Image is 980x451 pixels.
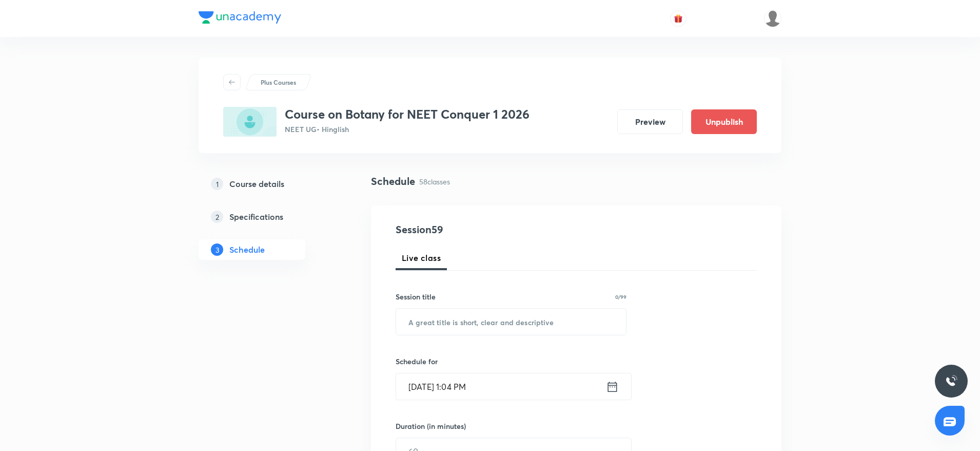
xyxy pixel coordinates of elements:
[371,174,415,189] h4: Schedule
[199,11,281,26] a: Company Logo
[674,14,683,23] img: avatar
[617,109,683,134] button: Preview
[402,252,441,264] span: Live class
[285,107,530,122] h3: Course on Botany for NEET Conquer 1 2026
[396,222,583,237] h4: Session 59
[764,10,781,27] img: Ankit Porwal
[396,356,626,367] h6: Schedule for
[261,78,296,87] p: Plus Courses
[229,243,265,256] h5: Schedule
[419,176,450,187] p: 58 classes
[396,309,626,335] input: A great title is short, clear and descriptive
[285,124,530,135] p: NEET UG • Hinglish
[223,107,277,137] img: 2FA05060-937F-4D02-91B0-79BD4B15A680_plus.png
[199,174,338,194] a: 1Course details
[670,10,687,27] button: avatar
[199,11,281,24] img: Company Logo
[691,109,757,134] button: Unpublish
[396,291,436,302] h6: Session title
[396,421,466,431] h6: Duration (in minutes)
[615,294,626,299] p: 0/99
[229,178,284,190] h5: Course details
[229,211,283,223] h5: Specifications
[211,211,223,223] p: 2
[211,243,223,256] p: 3
[211,178,223,190] p: 1
[199,206,338,227] a: 2Specifications
[945,375,957,387] img: ttu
